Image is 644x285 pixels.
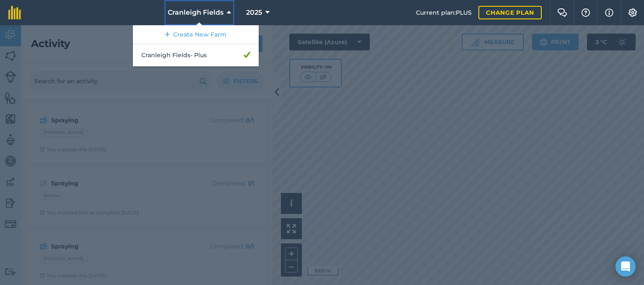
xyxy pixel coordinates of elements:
img: svg+xml;base64,PHN2ZyB4bWxucz0iaHR0cDovL3d3dy53My5vcmcvMjAwMC9zdmciIHdpZHRoPSIxNyIgaGVpZ2h0PSIxNy... [605,8,613,18]
a: Cranleigh Fields- Plus [133,44,259,66]
div: Open Intercom Messenger [615,256,636,277]
img: A cog icon [628,8,638,17]
a: Change plan [478,6,542,19]
span: 2025 [246,8,262,18]
span: Current plan : PLUS [416,8,472,17]
img: Two speech bubbles overlapping with the left bubble in the forefront [557,8,567,17]
span: Cranleigh Fields [168,8,223,18]
img: fieldmargin Logo [8,6,21,19]
a: Create New Farm [133,25,259,44]
img: A question mark icon [581,8,591,17]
